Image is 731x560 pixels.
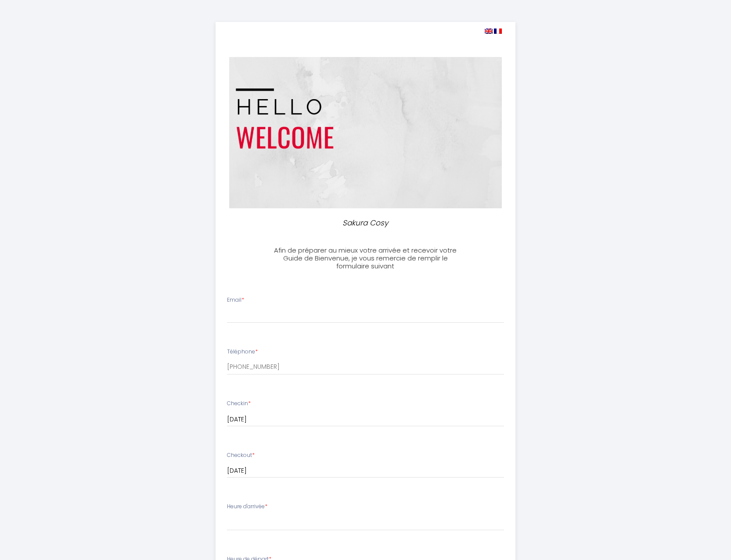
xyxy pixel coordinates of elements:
label: Téléphone [227,348,258,356]
label: Checkout [227,451,255,460]
h3: Afin de préparer au mieux votre arrivée et recevoir votre Guide de Bienvenue, je vous remercie de... [268,246,463,270]
p: Sakura Cosy [272,217,460,229]
label: Email [227,296,244,304]
label: Checkin [227,399,251,408]
img: en.png [485,29,493,34]
label: Heure d'arrivée [227,503,267,511]
img: fr.png [494,29,502,34]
